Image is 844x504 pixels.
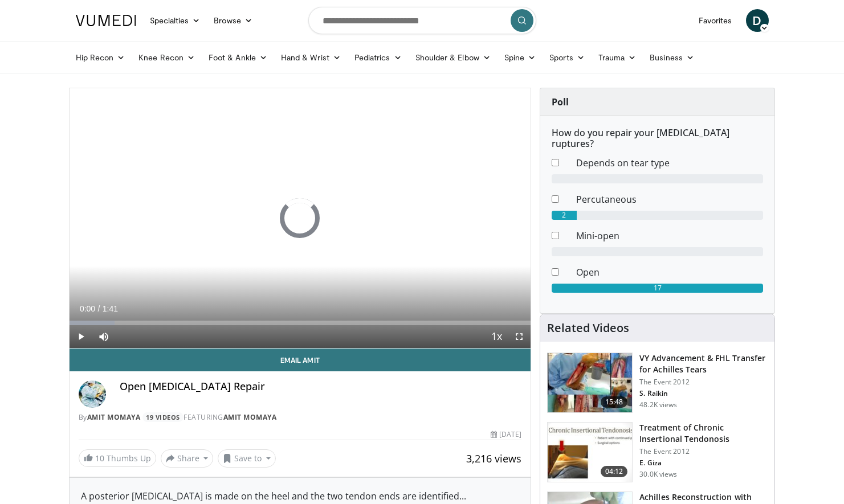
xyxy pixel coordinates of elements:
img: VuMedi Logo [76,15,136,26]
img: f5016854-7c5d-4d2b-bf8b-0701c028b37d.150x105_q85_crop-smart_upscale.jpg [548,353,632,412]
button: Save to [218,449,276,468]
a: 04:12 Treatment of Chronic Insertional Tendonosis The Event 2012 E. Giza 30.0K views [547,422,768,482]
a: Hand & Wrist [274,46,348,69]
dd: Depends on tear type [568,156,772,170]
a: 19 Videos [142,412,184,422]
dd: Mini-open [568,229,772,243]
span: 04:12 [601,466,628,477]
p: 30.0K views [639,470,677,479]
a: 15:48 VY Advancement & FHL Transfer for Achilles Tears The Event 2012 S. Raikin 48.2K views [547,353,768,413]
a: Foot & Ankle [202,46,274,69]
span: 15:48 [601,396,628,408]
a: Browse [207,9,259,32]
h6: How do you repair your [MEDICAL_DATA] ruptures? [552,128,763,149]
p: 48.2K views [639,400,677,409]
a: Sports [543,46,592,69]
a: Amit Momaya [223,412,277,422]
button: Mute [92,325,115,348]
a: Amit Momaya [87,412,141,422]
video-js: Video Player [70,88,531,349]
a: Business [643,46,701,69]
button: Share [161,449,214,468]
span: 1:41 [103,304,118,313]
a: Spine [498,46,543,69]
a: Knee Recon [132,46,202,69]
div: [DATE] [491,429,521,440]
a: Shoulder & Elbow [409,46,498,69]
p: S. Raikin [639,389,768,398]
div: 2 [552,211,577,220]
p: The Event 2012 [639,447,768,456]
p: The Event 2012 [639,378,768,387]
span: 0:00 [80,304,95,313]
img: Avatar [79,380,106,408]
a: Pediatrics [348,46,409,69]
a: Specialties [143,9,207,32]
span: / [98,304,100,313]
div: 17 [552,284,763,293]
h4: Related Videos [547,321,629,335]
a: D [746,9,769,32]
button: Playback Rate [485,325,508,348]
a: Hip Recon [69,46,132,69]
div: By FEATURING [79,412,522,423]
span: 10 [95,453,104,464]
h3: VY Advancement & FHL Transfer for Achilles Tears [639,353,768,375]
span: 3,216 views [466,452,521,465]
button: Play [70,325,92,348]
a: Favorites [692,9,739,32]
dd: Open [568,265,772,279]
button: Fullscreen [508,325,531,348]
h4: Open [MEDICAL_DATA] Repair [120,380,522,393]
a: 10 Thumbs Up [79,449,156,467]
strong: Poll [552,96,569,108]
h3: Treatment of Chronic Insertional Tendonosis [639,422,768,445]
input: Search topics, interventions [308,7,536,34]
dd: Percutaneous [568,192,772,206]
a: Email Amit [70,349,531,371]
div: Progress Bar [70,321,531,325]
img: O0cEsGv5RdudyPNn4xMDoxOmtxOwKG7D_1.150x105_q85_crop-smart_upscale.jpg [548,423,632,482]
a: Trauma [592,46,643,69]
p: E. Giza [639,458,768,468]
